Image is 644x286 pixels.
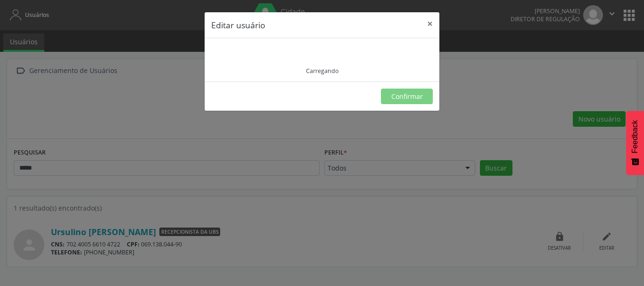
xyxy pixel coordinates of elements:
span: Confirmar [391,92,423,101]
span: Feedback [631,120,639,153]
div: Carregando [306,67,339,75]
h5: Editar usuário [211,19,265,31]
button: Close [421,12,439,35]
button: Confirmar [381,89,433,105]
button: Feedback - Mostrar pesquisa [626,111,644,175]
